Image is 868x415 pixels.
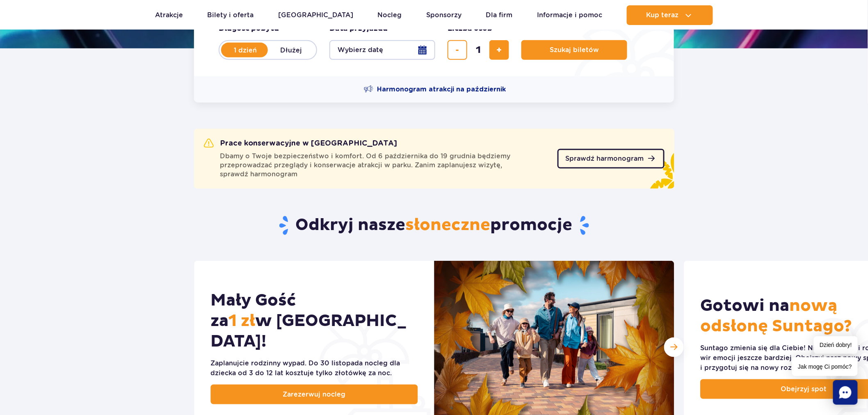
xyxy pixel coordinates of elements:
div: Następny slajd [664,337,684,357]
div: Zaplanujcie rodzinny wypad. Do 30 listopada nocleg dla dziecka od 3 do 12 lat kosztuje tylko złot... [211,358,418,378]
h2: Mały Gość za w [GEOGRAPHIC_DATA]! [211,290,418,352]
span: Kup teraz [646,11,678,19]
a: Informacje i pomoc [537,5,602,25]
a: Harmonogram atrakcji na październik [364,84,506,94]
span: słoneczne [406,215,491,235]
label: 1 dzień [222,41,269,59]
a: Zarezerwuj nocleg [211,385,418,404]
h2: Odkryj nasze promocje [194,215,674,236]
label: Dłużej [268,41,315,59]
span: 1 zł [229,311,256,331]
a: [GEOGRAPHIC_DATA] [278,5,353,25]
a: Nocleg [378,5,402,25]
a: Sponsorzy [426,5,461,25]
span: Jak mogę Ci pomóc? [792,357,858,376]
span: Zarezerwuj nocleg [283,390,346,399]
div: Chat [833,380,858,405]
a: Sprawdź harmonogram [557,149,665,169]
span: Harmonogram atrakcji na październik [377,85,506,94]
a: Atrakcje [155,5,183,25]
h2: Prace konserwacyjne w [GEOGRAPHIC_DATA] [204,139,397,148]
span: nową odsłonę Suntago? [701,296,852,337]
button: Szukaj biletów [521,40,627,60]
span: Obejrzyj spot [781,384,827,394]
span: Dbamy o Twoje bezpieczeństwo i komfort. Od 6 października do 19 grudnia będziemy przeprowadzać pr... [220,152,548,179]
button: Wybierz datę [329,40,435,60]
span: Szukaj biletów [550,46,599,54]
button: usuń bilet [448,40,467,60]
form: Planowanie wizyty w Park of Poland [194,7,674,76]
span: Dzień dobry! [814,336,858,354]
a: Bilety i oferta [208,5,254,25]
a: Dla firm [486,5,513,25]
span: Sprawdź harmonogram [566,155,644,162]
input: liczba biletów [468,40,488,60]
button: dodaj bilet [489,40,509,60]
button: Kup teraz [627,5,713,25]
